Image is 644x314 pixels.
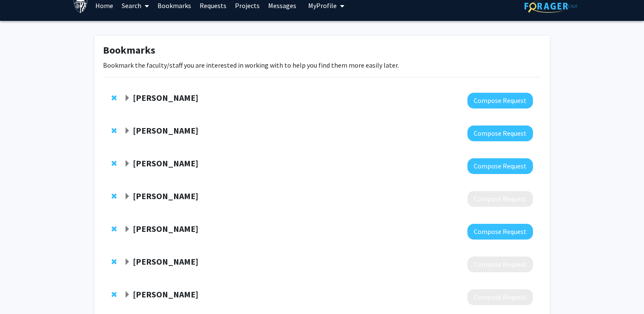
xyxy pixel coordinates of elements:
button: Compose Request to Roy Adams [467,191,533,207]
strong: [PERSON_NAME] [133,256,198,267]
strong: [PERSON_NAME] [133,125,198,136]
button: Compose Request to Robert Stevens [467,93,533,108]
button: Compose Request to Andy Feinberg [467,158,533,174]
button: Compose Request to Alexander Baras [467,224,533,240]
span: My Profile [308,1,337,10]
span: Remove Robert Stevens from bookmarks [112,94,117,101]
span: Expand Roy Adams Bookmark [124,193,131,200]
span: Expand Robert Stevens Bookmark [124,95,131,102]
strong: [PERSON_NAME] [133,223,198,234]
strong: [PERSON_NAME] [133,289,198,300]
strong: [PERSON_NAME] [133,191,198,201]
span: Expand Joann Bodurtha Bookmark [124,128,131,134]
span: Remove Andy Feinberg from bookmarks [112,160,117,167]
span: Remove Matthew Robinson from bookmarks [112,291,117,298]
button: Compose Request to Matthew Robinson [467,289,533,305]
span: Expand Matthew Robinson Bookmark [124,291,131,298]
span: Remove Joann Bodurtha from bookmarks [112,127,117,134]
span: Remove Alexander Baras from bookmarks [112,226,117,232]
span: Remove Roy Adams from bookmarks [112,193,117,200]
span: Expand Alexander Baras Bookmark [124,226,131,233]
strong: [PERSON_NAME] [133,92,198,103]
strong: [PERSON_NAME] [133,158,198,168]
button: Compose Request to Casey Overby Taylor [467,257,533,272]
span: Remove Casey Overby Taylor from bookmarks [112,258,117,265]
h1: Bookmarks [103,44,541,57]
button: Compose Request to Joann Bodurtha [467,126,533,141]
span: Expand Casey Overby Taylor Bookmark [124,259,131,265]
span: Expand Andy Feinberg Bookmark [124,160,131,167]
iframe: Chat [6,276,36,308]
p: Bookmark the faculty/staff you are interested in working with to help you find them more easily l... [103,60,541,70]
